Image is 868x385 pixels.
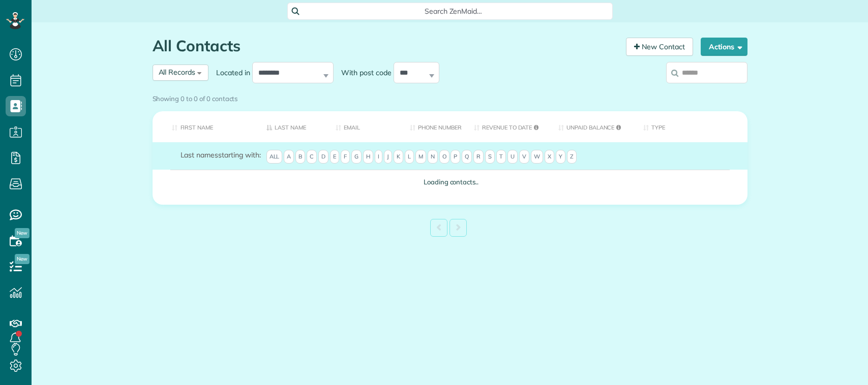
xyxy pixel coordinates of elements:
[415,150,426,164] span: M
[636,111,747,142] th: Type: activate to sort column ascending
[328,111,402,142] th: Email: activate to sort column ascending
[473,150,484,164] span: R
[266,150,283,164] span: All
[363,150,373,164] span: H
[701,38,747,56] button: Actions
[307,150,317,164] span: C
[428,150,438,164] span: N
[626,38,693,56] a: New Contact
[466,111,551,142] th: Revenue to Date: activate to sort column ascending
[295,150,305,164] span: B
[181,150,261,160] label: starting with:
[15,228,29,238] span: New
[330,150,339,164] span: E
[496,150,506,164] span: T
[181,150,219,159] span: Last names
[485,150,495,164] span: S
[318,150,328,164] span: D
[402,111,466,142] th: Phone number: activate to sort column ascending
[556,150,565,164] span: Y
[153,90,747,104] div: Showing 0 to 0 of 0 contacts
[519,150,529,164] span: V
[531,150,543,164] span: W
[462,150,472,164] span: Q
[15,254,29,264] span: New
[375,150,382,164] span: I
[451,150,460,164] span: P
[334,68,394,78] label: With post code
[153,111,259,142] th: First Name: activate to sort column ascending
[259,111,328,142] th: Last Name: activate to sort column descending
[545,150,554,164] span: X
[208,68,252,78] label: Located in
[394,150,403,164] span: K
[153,38,618,54] h1: All Contacts
[405,150,414,164] span: L
[284,150,294,164] span: A
[153,170,747,195] td: Loading contacts..
[384,150,392,164] span: J
[551,111,636,142] th: Unpaid Balance: activate to sort column ascending
[507,150,518,164] span: U
[567,150,577,164] span: Z
[341,150,350,164] span: F
[351,150,362,164] span: G
[159,68,196,77] span: All Records
[439,150,450,164] span: O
